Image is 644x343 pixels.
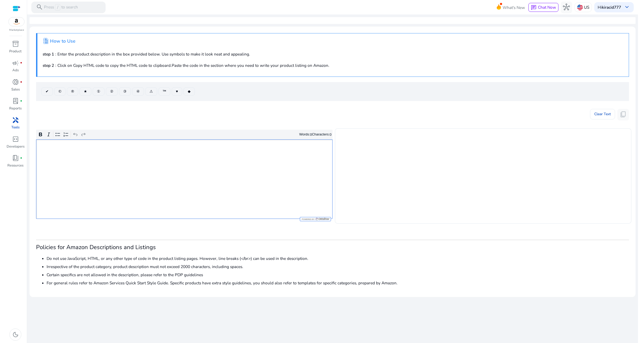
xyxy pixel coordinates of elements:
button: ♥ [172,87,182,96]
img: us.svg [577,4,583,10]
p: : Click on Copy HTML code to copy the HTML code to clipboard.Paste the code in the section where ... [43,62,623,68]
span: ① [97,89,100,94]
span: ® [71,89,74,94]
a: code_blocksDevelopers [6,135,25,154]
li: Irrespective of the product category, product description must not exceed 2000 characters, includ... [47,264,629,270]
a: inventory_2Product [6,39,25,58]
li: For general rules refer to Amazon Services Quick Start Style Guide. Specific products have extra ... [47,280,629,286]
b: step 2 [43,63,54,68]
span: fiber_manual_record [20,157,22,159]
span: Clear Text [594,109,611,119]
span: search [36,4,43,11]
p: Tools [11,125,19,130]
div: Rich Text Editor. Editing area: main. Press Alt+0 for help. [36,139,333,219]
span: lab_profile [12,98,19,104]
p: Ads [12,68,19,73]
div: Words: Characters: [299,131,332,138]
span: Chat Now [538,4,556,10]
span: fiber_manual_record [20,62,22,64]
a: handymanTools [6,115,25,134]
button: ③ [119,87,131,96]
span: dark_mode [12,331,19,338]
p: : Enter the product description in the box provided below. Use symbols to make it look neat and a... [43,51,623,57]
span: keyboard_arrow_down [623,4,630,11]
span: campaign [12,60,19,67]
label: 0 [310,133,312,137]
p: Hi [598,5,621,9]
a: campaignfiber_manual_recordAds [6,58,25,77]
button: ⚠ [145,87,157,96]
p: Press to search [44,4,78,11]
p: US [584,3,589,12]
span: donut_small [12,79,19,85]
button: hub [561,2,572,13]
span: ◆ [188,89,191,94]
span: hub [563,4,570,11]
a: donut_smallfiber_manual_recordSales [6,78,25,97]
span: What's New [503,3,525,12]
span: ★ [84,89,87,94]
li: Certain specifics are not allowed in the description, please refer to the PDP guidelines [47,272,629,278]
h4: How to Use [50,38,75,44]
div: Editor toolbar [36,130,333,140]
span: ™ [163,89,166,94]
span: ♥ [176,89,178,94]
span: Powered by [301,218,315,220]
span: ③ [123,89,127,94]
a: book_4fiber_manual_recordResources [6,154,25,173]
button: ™ [158,87,170,96]
li: Do not use JavaScript, HTML, or any other type of code in the product listing pages. However, lin... [47,255,629,261]
span: ✔ [46,89,49,94]
button: ✔ [41,87,53,96]
p: Resources [7,163,23,168]
span: inventory_2 [12,41,19,47]
button: chatChat Now [528,3,558,12]
span: ② [110,89,113,94]
p: Developers [7,144,24,149]
img: amazon.svg [9,17,24,26]
button: ② [106,87,118,96]
button: ★ [80,87,91,96]
span: chat [531,5,537,11]
span: book_4 [12,155,19,162]
button: ④ [132,87,144,96]
span: fiber_manual_record [20,81,22,83]
button: Clear Text [590,109,615,119]
p: Marketplace [9,28,24,32]
a: lab_profilefiber_manual_recordReports [6,97,25,115]
p: Reports [9,106,22,111]
b: kiracid777 [602,4,621,10]
span: handyman [12,117,19,124]
p: Sales [11,87,20,92]
button: ® [67,87,78,96]
button: ◆ [184,87,195,96]
span: code_blocks [12,136,19,143]
span: ⚠ [150,89,153,94]
span: ④ [136,89,140,94]
span: / [55,4,60,11]
h3: Policies for Amazon Descriptions and Listings [36,244,629,251]
button: © [54,87,66,96]
span: fiber_manual_record [20,100,22,102]
button: ① [93,87,105,96]
span: © [58,89,61,94]
b: step 1 [43,51,54,57]
label: 0 [330,133,331,137]
p: Product [9,49,22,54]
